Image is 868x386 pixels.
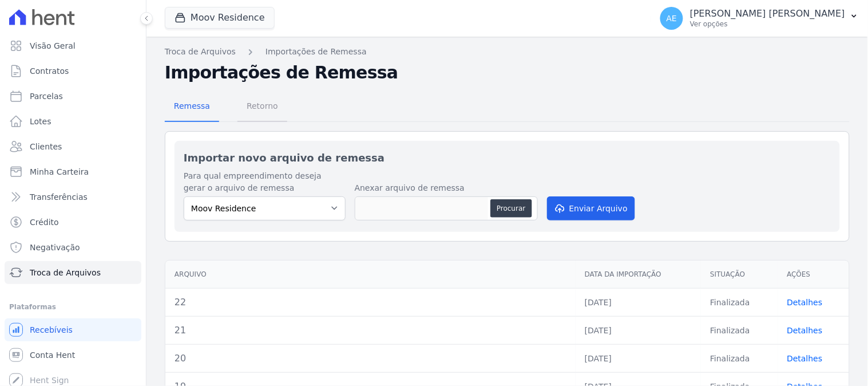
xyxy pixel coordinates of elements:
th: Ações [778,261,849,289]
td: [DATE] [576,344,701,372]
th: Situação [701,261,778,289]
button: Enviar Arquivo [547,196,635,220]
a: Detalhes [787,326,823,335]
span: Retorno [240,94,285,117]
a: Detalhes [787,298,823,307]
button: AE [PERSON_NAME] [PERSON_NAME] Ver opções [651,2,868,34]
a: Lotes [5,110,141,133]
a: Minha Carteira [5,160,141,183]
nav: Breadcrumb [165,46,850,58]
a: Visão Geral [5,34,141,57]
a: Troca de Arquivos [5,261,141,284]
a: Conta Hent [5,344,141,367]
td: Finalizada [701,344,778,372]
div: 22 [175,296,566,309]
th: Data da Importação [576,261,701,289]
span: Crédito [30,216,59,228]
label: Para qual empreendimento deseja gerar o arquivo de remessa [184,170,346,194]
div: 20 [175,352,566,365]
a: Remessa [165,92,219,122]
span: AE [667,14,677,22]
span: Parcelas [30,90,63,102]
p: Ver opções [690,19,845,29]
span: Transferências [30,191,88,203]
p: [PERSON_NAME] [PERSON_NAME] [690,8,845,19]
label: Anexar arquivo de remessa [355,182,538,194]
a: Troca de Arquivos [165,46,236,58]
span: Troca de Arquivos [30,267,101,278]
a: Contratos [5,60,141,82]
span: Remessa [167,94,217,117]
a: Transferências [5,186,141,208]
nav: Tab selector [165,92,287,122]
button: Moov Residence [165,7,275,29]
a: Negativação [5,236,141,259]
a: Importações de Remessa [265,46,367,58]
h2: Importações de Remessa [165,62,850,83]
a: Retorno [237,92,287,122]
div: Plataformas [9,300,137,314]
button: Procurar [490,199,532,218]
span: Clientes [30,141,62,152]
th: Arquivo [165,261,576,289]
a: Parcelas [5,85,141,108]
td: [DATE] [576,316,701,344]
td: [DATE] [576,288,701,316]
span: Lotes [30,116,51,127]
a: Clientes [5,135,141,158]
td: Finalizada [701,316,778,344]
span: Conta Hent [30,349,75,361]
a: Detalhes [787,354,823,363]
span: Negativação [30,242,80,253]
h2: Importar novo arquivo de remessa [184,150,831,166]
span: Recebíveis [30,324,73,336]
a: Crédito [5,211,141,234]
span: Minha Carteira [30,166,89,178]
span: Visão Geral [30,40,76,52]
span: Contratos [30,65,69,77]
div: 21 [175,324,566,337]
td: Finalizada [701,288,778,316]
a: Recebíveis [5,318,141,341]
